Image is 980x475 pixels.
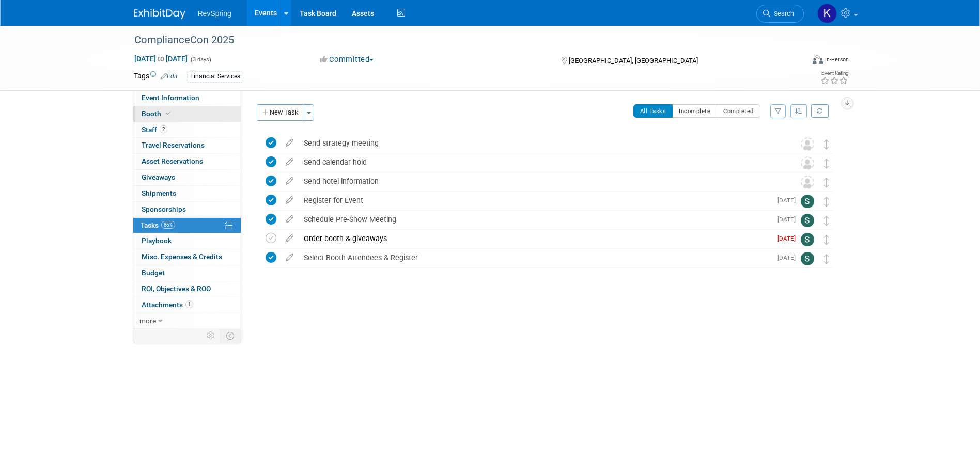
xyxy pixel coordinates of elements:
span: Giveaways [142,173,175,181]
div: Register for Event [299,192,771,209]
span: to [156,55,166,63]
a: edit [281,177,299,186]
a: Refresh [811,104,829,118]
img: Shannon Battenfeld [801,214,814,227]
img: Format-Inperson.png [813,55,823,64]
span: 2 [160,125,167,133]
a: Travel Reservations [133,138,241,153]
td: Toggle Event Tabs [220,329,241,342]
td: Tags [134,71,178,83]
img: ExhibitDay [134,9,185,19]
a: Sponsorships [133,202,241,217]
span: [DATE] [777,216,801,223]
span: [GEOGRAPHIC_DATA], [GEOGRAPHIC_DATA] [569,57,698,65]
button: Completed [717,104,760,118]
button: Incomplete [672,104,717,118]
span: Travel Reservations [142,141,205,149]
a: Booth [133,106,241,122]
span: Shipments [142,189,176,197]
a: Search [756,5,804,23]
img: Shannon Battenfeld [801,195,814,208]
a: Giveaways [133,170,241,185]
i: Move task [824,197,829,207]
button: All Tasks [633,104,673,118]
span: ROI, Objectives & ROO [142,284,211,293]
a: Edit [161,73,178,80]
span: more [139,316,156,325]
div: Event Format [743,54,849,69]
span: Booth [142,109,173,118]
span: [DATE] [DATE] [134,54,188,64]
a: Asset Reservations [133,154,241,169]
a: Budget [133,265,241,281]
td: Personalize Event Tab Strip [202,329,220,342]
span: Asset Reservations [142,157,203,165]
a: edit [281,234,299,243]
a: edit [281,138,299,148]
span: [DATE] [777,254,801,261]
span: (3 days) [190,56,211,63]
span: Staff [142,125,167,134]
span: [DATE] [777,197,801,204]
span: [DATE] [777,235,801,242]
button: New Task [257,104,304,121]
span: Playbook [142,236,172,245]
a: Tasks86% [133,218,241,233]
span: Misc. Expenses & Credits [142,252,222,261]
img: Unassigned [801,137,814,151]
a: edit [281,253,299,262]
span: Search [770,10,794,18]
img: Kelsey Culver [817,4,837,23]
i: Move task [824,254,829,264]
div: Select Booth Attendees & Register [299,249,771,266]
img: Unassigned [801,156,814,170]
a: edit [281,196,299,205]
img: Shannon Battenfeld [801,233,814,246]
i: Booth reservation complete [166,110,171,116]
i: Move task [824,159,829,168]
span: 1 [185,300,193,308]
div: Send strategy meeting [299,134,780,152]
span: Budget [142,268,165,277]
div: Order booth & giveaways [299,230,771,247]
img: Unassigned [801,176,814,189]
div: Send hotel information [299,172,780,190]
img: Shannon Battenfeld [801,252,814,265]
i: Move task [824,178,829,187]
span: Tasks [141,221,175,229]
span: RevSpring [198,9,231,18]
div: Financial Services [187,71,243,82]
a: Attachments1 [133,297,241,313]
i: Move task [824,235,829,245]
a: Staff2 [133,122,241,138]
div: ComplianceCon 2025 [131,31,788,50]
button: Committed [316,54,378,65]
div: Send calendar hold [299,153,780,171]
i: Move task [824,216,829,226]
span: Sponsorships [142,205,186,213]
div: Schedule Pre-Show Meeting [299,211,771,228]
div: Event Rating [820,71,848,76]
a: edit [281,157,299,167]
div: In-Person [825,56,849,64]
a: Shipments [133,186,241,201]
a: edit [281,215,299,224]
a: more [133,313,241,329]
a: Event Information [133,90,241,106]
span: Event Information [142,93,199,102]
a: Playbook [133,233,241,249]
span: 86% [161,221,175,229]
a: ROI, Objectives & ROO [133,281,241,297]
a: Misc. Expenses & Credits [133,249,241,265]
span: Attachments [142,300,193,309]
i: Move task [824,139,829,149]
